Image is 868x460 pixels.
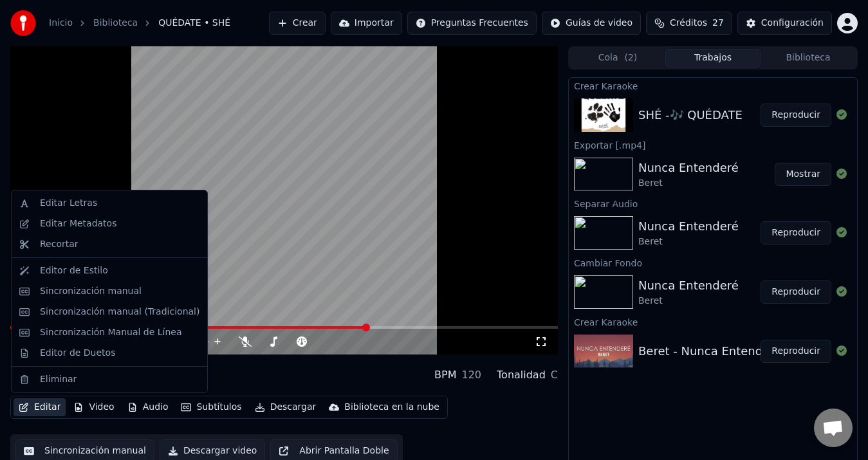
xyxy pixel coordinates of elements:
[40,197,97,210] div: Editar Letras
[68,398,119,416] button: Video
[40,285,142,298] div: Sincronización manual
[761,49,856,68] button: Biblioteca
[40,217,116,230] div: Editar Metadatos
[542,12,641,35] button: Guías de video
[10,10,36,36] img: youka
[638,235,739,248] div: Beret
[638,106,743,124] div: SHÉ -🎶 QUÉDATE
[158,17,230,30] span: QUÉDATE • SHÉ
[344,401,439,414] div: Biblioteca en la nube
[761,221,831,244] button: Reproducir
[624,51,637,64] span: ( 2 )
[665,49,761,68] button: Trabajos
[638,342,781,360] div: Beret - Nunca Entenderé
[569,196,857,211] div: Separar Audio
[638,277,739,295] div: Nunca Entenderé
[40,264,108,277] div: Editor de Estilo
[569,314,857,329] div: Crear Karaoke
[638,217,739,235] div: Nunca Entenderé
[551,367,558,383] div: C
[761,104,831,127] button: Reproducir
[638,159,739,177] div: Nunca Entenderé
[434,367,456,383] div: BPM
[40,373,77,386] div: Eliminar
[461,367,481,383] div: 120
[775,163,831,186] button: Mostrar
[122,398,174,416] button: Audio
[40,347,115,360] div: Editor de Duetos
[10,360,71,378] div: QUÉDATE
[569,78,857,93] div: Crear Karaoke
[269,12,326,35] button: Crear
[93,17,138,30] a: Biblioteca
[761,281,831,304] button: Reproducir
[49,17,230,30] nav: breadcrumb
[646,12,732,35] button: Créditos27
[40,306,199,318] div: Sincronización manual (Tradicional)
[712,17,724,30] span: 27
[761,17,824,30] div: Configuración
[331,12,402,35] button: Importar
[761,340,831,363] button: Reproducir
[569,137,857,152] div: Exportar [.mp4]
[250,398,322,416] button: Descargar
[670,17,707,30] span: Créditos
[814,409,853,447] a: Chat abierto
[638,295,739,308] div: Beret
[14,398,66,416] button: Editar
[10,378,71,391] div: SHÉ
[569,255,857,270] div: Cambiar Fondo
[737,12,832,35] button: Configuración
[407,12,537,35] button: Preguntas Frecuentes
[570,49,665,68] button: Cola
[49,17,73,30] a: Inicio
[638,177,739,190] div: Beret
[40,238,78,251] div: Recortar
[176,398,246,416] button: Subtítulos
[497,367,546,383] div: Tonalidad
[40,326,182,339] div: Sincronización Manual de Línea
